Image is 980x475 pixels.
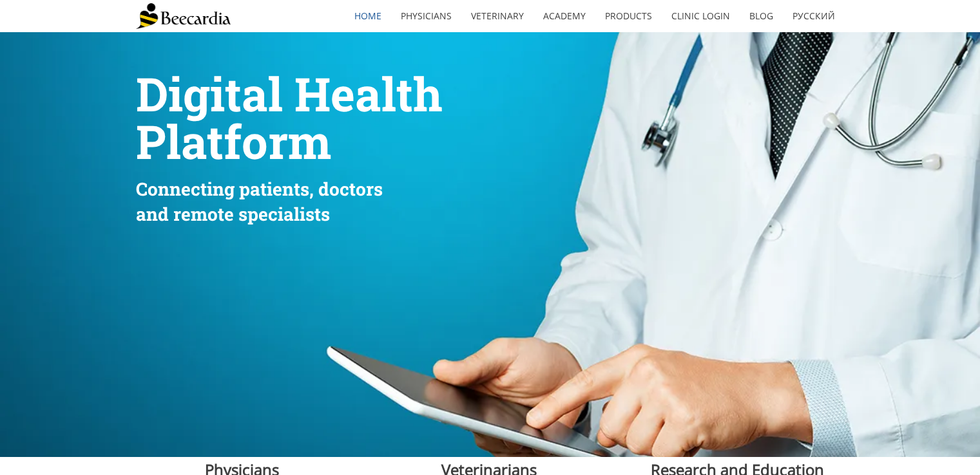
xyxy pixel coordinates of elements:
a: Products [595,1,662,31]
span: and remote specialists [136,202,330,226]
span: Platform [136,111,331,172]
a: Physicians [391,1,461,31]
span: Connecting patients, doctors [136,177,383,201]
a: Veterinary [461,1,533,31]
img: Beecardia [136,3,231,29]
a: Clinic Login [662,1,740,31]
a: Academy [533,1,595,31]
a: home [345,1,391,31]
a: Русский [783,1,845,31]
span: Digital Health [136,63,443,124]
a: Blog [740,1,783,31]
